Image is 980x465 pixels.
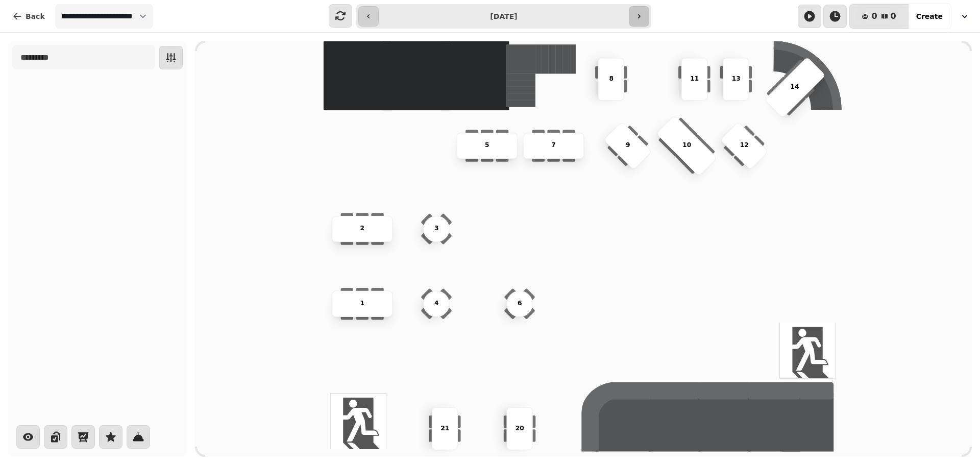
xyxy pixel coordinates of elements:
[516,424,524,433] p: 20
[440,424,449,433] p: 21
[485,141,489,150] p: 5
[690,75,699,84] p: 11
[518,299,522,308] p: 6
[26,13,45,20] span: Back
[731,75,740,84] p: 13
[626,141,630,150] p: 9
[849,4,908,29] button: 00
[360,224,364,233] p: 2
[434,299,439,308] p: 4
[871,12,877,20] span: 0
[609,75,614,84] p: 8
[791,83,799,92] p: 14
[916,13,943,20] span: Create
[682,141,691,150] p: 10
[891,12,896,20] span: 0
[908,4,951,29] button: Create
[740,141,749,150] p: 12
[551,141,556,150] p: 7
[434,224,439,233] p: 3
[4,4,53,29] button: Back
[360,299,364,308] p: 1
